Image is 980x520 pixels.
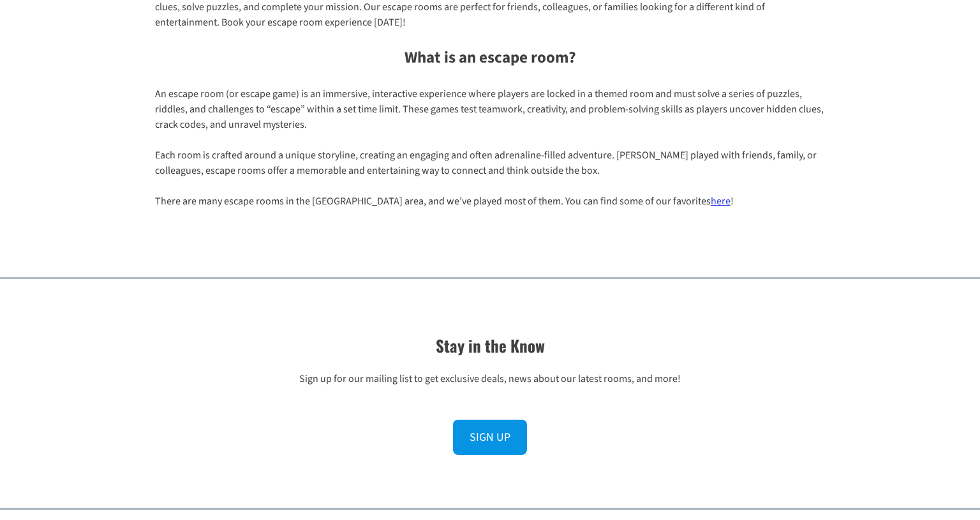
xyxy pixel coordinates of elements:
[155,46,826,70] h3: What is an escape room?
[711,194,731,208] a: here
[49,371,931,386] p: Sign up for our mailing list to get exclusive deals, news about our latest rooms, and more!
[49,333,931,358] h2: Stay in the Know
[155,194,826,209] p: There are many escape rooms in the [GEOGRAPHIC_DATA] area, and we’ve played most of them. You can...
[155,86,826,132] p: An escape room (or escape game) is an immersive, interactive experience where players are locked ...
[453,420,527,455] a: SIGN UP
[155,148,826,178] p: Each room is crafted around a unique storyline, creating an engaging and often adrenaline-filled ...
